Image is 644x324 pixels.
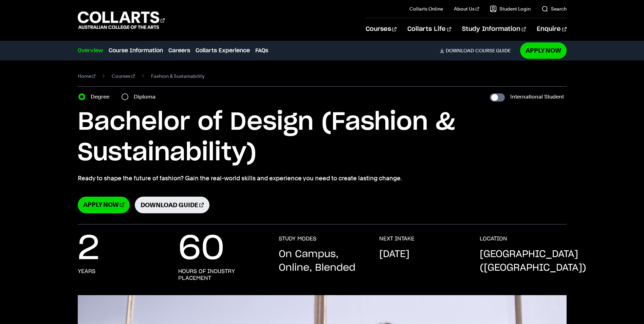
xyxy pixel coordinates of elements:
h1: Bachelor of Design (Fashion & Sustainability) [78,107,567,168]
h3: LOCATION [480,235,507,242]
p: On Campus, Online, Blended [279,248,366,275]
a: Download Guide [135,197,209,213]
p: 2 [78,235,99,263]
h3: STUDY MODES [279,235,316,242]
a: Apply Now [520,42,567,58]
p: [GEOGRAPHIC_DATA] ([GEOGRAPHIC_DATA]) [480,248,586,275]
h3: hours of industry placement [178,268,265,282]
a: Course Information [109,47,163,55]
a: About Us [454,5,479,12]
a: Study Information [462,18,526,40]
span: Download [446,48,474,54]
p: [DATE] [379,248,409,261]
a: FAQs [255,47,268,55]
p: Ready to shape the future of fashion? Gain the real-world skills and experience you need to creat... [78,174,567,183]
p: 60 [178,235,224,263]
h3: years [78,268,95,275]
a: Apply Now [78,197,130,213]
a: Student Login [490,5,531,12]
label: Diploma [134,92,160,102]
a: Courses [366,18,397,40]
div: Go to homepage [78,11,165,30]
a: Courses [112,71,135,81]
a: Collarts Online [409,5,443,12]
label: International Student [510,92,564,102]
a: Home [78,71,96,81]
label: Degree [91,92,113,102]
a: Collarts Experience [196,47,250,55]
a: Overview [78,47,103,55]
a: Collarts Life [407,18,451,40]
a: DownloadCourse Guide [440,48,516,54]
span: Fashion & Sustainability [151,71,204,81]
a: Enquire [537,18,566,40]
h3: NEXT INTAKE [379,235,415,242]
a: Search [541,5,567,12]
a: Careers [168,47,190,55]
